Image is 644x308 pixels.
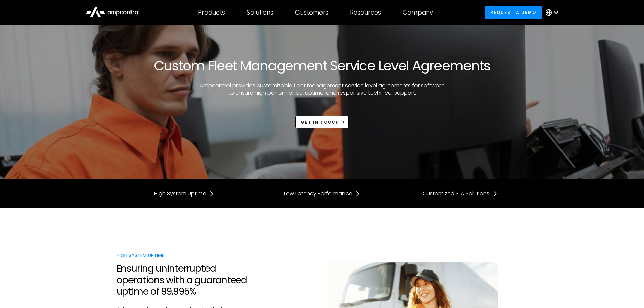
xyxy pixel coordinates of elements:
[154,57,490,74] h1: Custom Fleet Management Service Level Agreements
[247,9,273,16] div: Solutions
[423,190,490,197] div: Customized SLA Solutions
[199,82,446,97] p: Ampcontrol provides customizable fleet management service level agreements for software to ensure...
[295,9,328,16] div: Customers
[485,6,542,19] a: Request a demo
[350,9,381,16] div: Resources
[117,263,277,297] h2: Ensuring uninterrupted operations with a guaranteed uptime of 99.995%
[117,252,277,259] div: High System Uptime
[198,9,225,16] div: Products
[284,190,352,197] div: Low Latency Performance
[403,9,433,16] div: Company
[423,190,498,197] a: Customized SLA Solutions
[295,116,349,128] a: Get in touch
[154,190,206,197] div: High System Uptime
[284,190,360,197] a: Low Latency Performance
[301,119,339,125] div: Get in touch
[154,190,214,197] a: High System Uptime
